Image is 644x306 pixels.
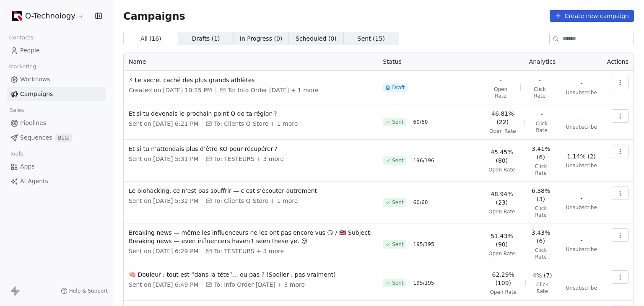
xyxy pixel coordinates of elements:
span: 60 / 60 [413,119,428,125]
span: Unsubscribe [566,246,597,253]
span: Unsubscribe [566,162,597,169]
span: Marketing [5,60,40,73]
span: Help & Support [69,288,108,294]
span: Draft [392,84,405,91]
a: SequencesBeta [7,131,106,145]
span: 3.41% (6) [530,145,552,161]
span: 46.81% (22) [488,109,517,126]
span: - [580,194,582,202]
span: 195 / 195 [413,280,434,286]
span: Sent ( 15 ) [358,34,385,43]
span: 6.38% (3) [530,187,552,203]
span: AI Agents [20,177,48,186]
span: Sent on [DATE] 6:29 PM [129,247,198,255]
span: Sent on [DATE] 6:49 PM [129,280,198,289]
span: Et si tu n’attendais plus d’être KO pour récupérer ? [129,145,373,153]
span: To: Clients Q-Store + 1 more [214,197,298,205]
span: Drafts ( 1 ) [192,34,220,43]
span: Open Rate [488,166,515,173]
img: Q-One_Noir-Grand.png [12,11,22,21]
span: In Progress ( 0 ) [240,34,283,43]
span: 62.29% (109) [488,270,519,287]
span: Sent [392,199,403,206]
span: Click Rate [532,281,552,295]
span: Campaigns [20,90,53,99]
span: 4% (7) [532,271,552,280]
span: To: TESTEURS + 3 more [214,155,284,163]
a: AI Agents [7,174,106,188]
span: Sent [392,280,403,286]
span: 🧠 Douleur : tout est “dans la tête”… ou pas ? (Spoiler : pas vraiment) [129,270,373,279]
span: - [580,275,582,283]
span: Click Rate [530,163,552,176]
span: Open Rate [488,208,515,215]
span: To: Info Order May 25 + 3 more [214,280,305,289]
span: Et si tu devenais le prochain point Q de ta région ? [129,109,373,118]
span: - [580,236,582,244]
span: People [20,46,40,55]
span: Sent [392,241,403,248]
span: Apps [20,162,35,171]
span: Click Rate [531,120,552,134]
span: Sent on [DATE] 5:31 PM [129,155,198,163]
span: 48.94% (23) [488,190,516,207]
span: 60 / 60 [413,199,428,206]
a: Apps [7,160,106,174]
th: Status [378,52,483,71]
span: Created on [DATE] 10:25 PM [129,86,212,94]
span: Sales [6,104,28,117]
span: 51.43% (90) [488,232,516,249]
span: Le biohacking, ce n’est pas souffrir — c’est s’écouter autrement [129,187,373,195]
span: - [580,79,582,88]
th: Analytics [483,52,602,71]
span: Unsubscribe [566,204,597,211]
span: - [539,76,541,84]
span: - [580,114,582,122]
span: Sent [392,119,403,125]
span: Open Rate [490,289,517,296]
span: - [500,76,502,84]
span: Sent [392,157,403,164]
span: Open Rate [488,86,514,99]
span: Open Rate [489,128,516,135]
span: Breaking news — même les influenceurs ne les ont pas encore vus 😏 / 🇬🇧 Subject: Breaking news — e... [129,228,373,245]
span: 195 / 195 [413,241,434,248]
a: Workflows [7,73,106,86]
th: Actions [602,52,634,71]
span: Q-Technology [25,10,75,21]
span: 196 / 196 [413,157,434,164]
span: To: TESTEURS + 3 more [214,247,284,255]
span: Unsubscribe [566,285,597,291]
button: Q-Technology [10,9,86,23]
span: Sequences [20,133,52,142]
span: 45.45% (80) [488,148,516,165]
span: To: Clients Q-Store + 1 more [214,119,298,128]
span: Beta [55,134,72,142]
span: Campaigns [123,10,185,22]
span: Contacts [5,31,37,44]
button: Create new campaign [550,10,634,22]
th: Name [124,52,378,71]
span: - [540,110,543,119]
span: Click Rate [527,86,552,99]
a: Campaigns [7,87,106,101]
span: Tools [6,148,26,160]
span: Click Rate [530,247,552,260]
span: 1.14% (2) [567,152,596,161]
span: Sent on [DATE] 5:32 PM [129,197,198,205]
span: Scheduled ( 0 ) [296,34,337,43]
span: Open Rate [488,250,515,257]
span: Unsubscribe [566,89,597,96]
span: Workflows [20,75,50,84]
a: Pipelines [7,116,106,130]
span: ⚡ Le secret caché des plus grands athlètes [129,76,373,84]
span: Pipelines [20,119,46,127]
a: People [7,44,106,57]
span: Click Rate [530,205,552,218]
span: To: Info Order May 25 + 1 more [228,86,319,94]
a: Help & Support [61,288,108,294]
span: 3.43% (6) [530,228,552,245]
span: Sent on [DATE] 6:21 PM [129,119,198,128]
span: Unsubscribe [566,124,597,130]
